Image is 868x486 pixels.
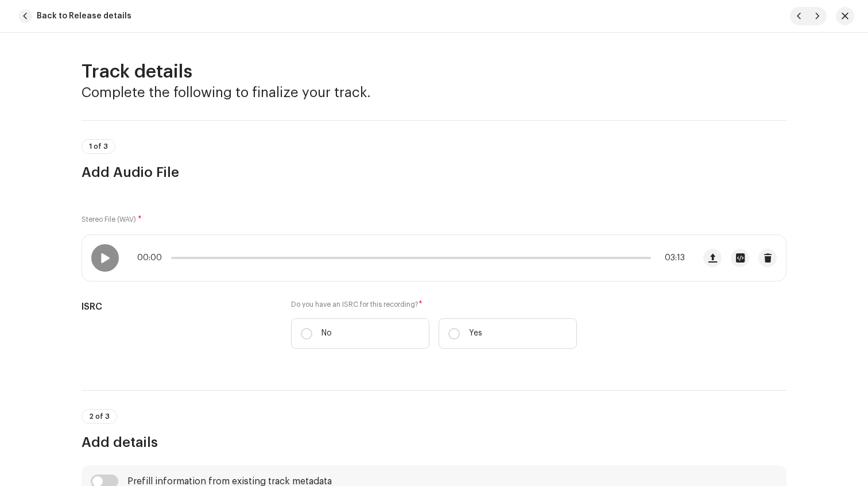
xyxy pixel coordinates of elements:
[82,300,273,314] h5: ISRC
[82,433,786,452] h3: Add details
[321,327,332,340] p: No
[82,60,786,83] h2: Track details
[82,83,786,102] h3: Complete the following to finalize your track.
[469,327,482,340] p: Yes
[82,163,786,182] h3: Add Audio File
[127,477,332,486] div: Prefill information from existing track metadata
[656,253,685,263] span: 03:13
[291,300,577,309] label: Do you have an ISRC for this recording?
